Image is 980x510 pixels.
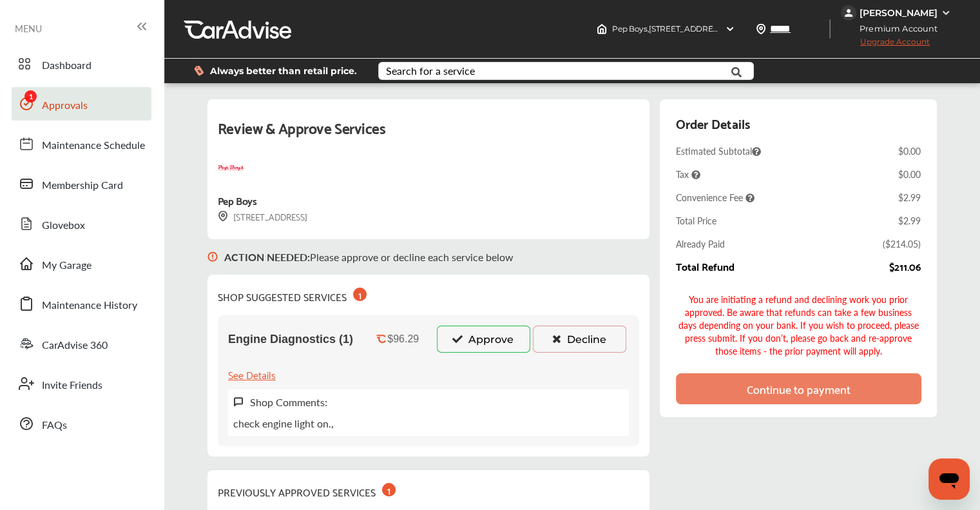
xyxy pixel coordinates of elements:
[898,168,921,181] div: $0.00
[676,168,700,181] span: Tax
[218,480,396,500] div: PREVIOUSLY APPROVED SERVICES
[12,247,151,280] a: My Garage
[228,366,276,383] div: See Details
[12,407,151,440] a: FAQs
[889,260,921,272] div: $211.06
[382,483,396,496] div: 1
[676,293,921,357] div: You are initiating a refund and declining work you prior approved. Be aware that refunds can take...
[898,191,921,204] div: $2.99
[841,5,856,21] img: jVpblrzwTbfkPYzPPzSLxeg0AAAAASUVORK5CYII=
[676,214,716,227] div: Total Price
[725,24,735,34] img: header-down-arrow.9dd2ce7d.svg
[898,144,921,157] div: $0.00
[533,326,626,353] button: Decline
[218,191,256,209] div: Pep Boys
[228,333,353,346] span: Engine Diagnostics (1)
[898,214,921,227] div: $2.99
[207,239,218,275] img: svg+xml;base64,PHN2ZyB3aWR0aD0iMTYiIGhlaWdodD0iMTciIHZpZXdCb3g9IjAgMCAxNiAxNyIgZmlsbD0ibm9uZSIgeG...
[676,144,761,157] span: Estimated Subtotal
[210,66,357,75] span: Always better than retail price.
[194,65,204,76] img: dollor_label_vector.a70140d1.svg
[676,260,735,272] div: Total Refund
[224,250,310,264] b: ACTION NEEDED :
[842,22,947,35] span: Premium Account
[233,416,334,431] p: check engine light on.,
[437,326,530,353] button: Approve
[233,397,244,407] img: svg+xml;base64,PHN2ZyB3aWR0aD0iMTYiIGhlaWdodD0iMTciIHZpZXdCb3g9IjAgMCAxNiAxNyIgZmlsbD0ibm9uZSIgeG...
[353,288,367,301] div: 1
[42,297,137,314] span: Maintenance History
[747,382,850,395] div: Continue to payment
[860,7,937,19] div: [PERSON_NAME]
[42,97,88,114] span: Approvals
[883,237,921,250] div: ( $214.05 )
[218,211,228,222] img: svg+xml;base64,PHN2ZyB3aWR0aD0iMTYiIGhlaWdodD0iMTciIHZpZXdCb3g9IjAgMCAxNiAxNyIgZmlsbD0ibm9uZSIgeG...
[12,367,151,400] a: Invite Friends
[42,417,67,434] span: FAQs
[12,87,151,121] a: Approvals
[218,115,639,155] div: Review & Approve Services
[941,8,951,18] img: WGsFRI8htEPBVLJbROoPRyZpYNWhNONpIPPETTm6eUC0GeLEiAAAAAElFTkSuQmCC
[12,47,151,81] a: Dashboard
[928,458,970,500] iframe: Button to launch messaging window
[224,250,514,264] p: Please approve or decline each service below
[386,66,475,76] div: Search for a service
[42,57,91,74] span: Dashboard
[612,24,841,34] span: Pep Boys , [STREET_ADDRESS] [GEOGRAPHIC_DATA] , IN 47715
[42,337,108,354] span: CarAdvise 360
[12,167,151,201] a: Membership Card
[756,24,766,34] img: location_vector.a44bc228.svg
[250,395,327,409] label: Shop Comments:
[12,287,151,320] a: Maintenance History
[12,207,151,240] a: Glovebox
[218,155,244,181] img: logo-pepboys.png
[42,137,145,154] span: Maintenance Schedule
[387,333,419,345] div: $96.29
[676,237,725,250] div: Already Paid
[676,112,750,134] div: Order Details
[15,23,42,34] span: MENU
[42,257,91,274] span: My Garage
[841,37,930,53] span: Upgrade Account
[12,127,151,161] a: Maintenance Schedule
[42,177,123,194] span: Membership Card
[12,327,151,360] a: CarAdvise 360
[597,24,607,34] img: header-home-logo.8d720a4f.svg
[42,217,85,234] span: Glovebox
[218,209,307,224] div: [STREET_ADDRESS]
[676,191,754,204] span: Convenience Fee
[829,19,831,39] img: header-divider.bc55588e.svg
[218,285,367,305] div: SHOP SUGGESTED SERVICES
[42,377,102,394] span: Invite Friends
